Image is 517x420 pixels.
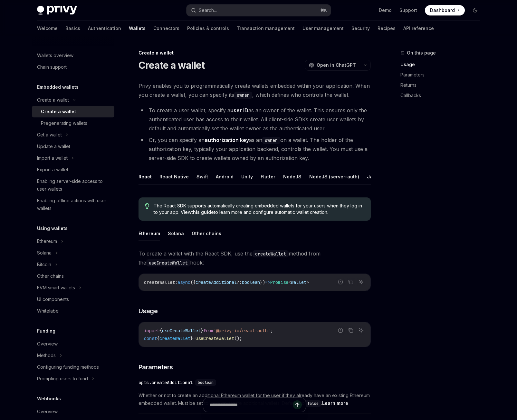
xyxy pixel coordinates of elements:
button: Unity [241,169,253,184]
button: NodeJS [283,169,302,184]
a: Configuring funding methods [32,361,114,373]
code: useCreateWallet [146,259,190,266]
span: => [265,279,270,285]
div: Methods [37,352,56,359]
button: Search...⌘K [187,5,331,16]
span: : [175,279,177,285]
a: Demo [379,7,392,14]
button: Copy the contents from the code block [347,278,355,286]
span: To create a wallet with the React SDK, use the method from the hook: [139,249,371,267]
div: Overview [37,408,58,415]
span: import [144,328,159,334]
a: Dashboard [425,5,465,15]
span: const [144,335,157,341]
button: React Native [159,169,189,184]
a: User management [302,21,344,36]
span: { [159,328,162,334]
a: Parameters [400,70,485,80]
span: }) [260,279,265,285]
div: Prompting users to fund [37,375,88,383]
button: React [139,169,152,184]
button: Flutter [261,169,275,184]
button: Ask AI [357,278,365,286]
button: Solana [32,247,114,259]
div: Ethereum [37,237,57,245]
strong: authorization key [205,137,249,143]
a: Overview [32,406,114,417]
a: Create a wallet [32,106,114,117]
h5: Embedded wallets [37,83,79,91]
span: (); [234,335,242,341]
button: Prompting users to fund [32,373,114,385]
div: Configuring funding methods [37,363,99,371]
a: Transaction management [237,21,295,36]
h5: Funding [37,327,55,335]
h5: Using wallets [37,225,68,232]
div: Chain support [37,63,67,71]
a: Enabling offline actions with user wallets [32,195,114,214]
span: } [190,335,193,341]
div: Get a wallet [37,131,62,139]
span: boolean [242,279,260,285]
a: Callbacks [400,90,485,101]
button: Swift [196,169,208,184]
a: Policies & controls [187,21,229,36]
img: dark logo [37,6,77,15]
a: this guide [191,209,214,215]
div: Pregenerating wallets [41,119,87,127]
div: Whitelabel [37,307,60,315]
span: ; [270,328,273,334]
h1: Create a wallet [139,59,205,71]
h5: Webhooks [37,395,61,403]
span: '@privy-io/react-auth' [214,328,270,334]
button: EVM smart wallets [32,282,114,294]
button: Ethereum [32,235,114,247]
li: Or, you can specify an as an on a wallet. The holder of the authorization key, typically your app... [139,135,371,163]
button: Report incorrect code [336,326,345,335]
span: async [177,279,190,285]
div: Solana [37,249,52,257]
a: Basics [65,21,80,36]
div: Bitcoin [37,261,51,268]
button: Toggle dark mode [470,5,480,15]
a: Whitelabel [32,305,114,317]
button: Android [216,169,234,184]
a: API reference [403,21,434,36]
button: Solana [168,226,184,241]
code: createWallet [253,250,289,257]
a: Pregenerating wallets [32,117,114,129]
div: Export a wallet [37,166,68,174]
span: from [203,328,214,334]
a: Chain support [32,61,114,73]
button: Java [367,169,378,184]
code: owner [234,92,252,99]
span: createWallet [144,279,175,285]
button: Bitcoin [32,259,114,270]
span: Privy enables you to programmatically create wallets embedded within your application. When you c... [139,81,371,99]
span: Parameters [139,363,173,372]
button: Ethereum [139,226,160,241]
span: Wallet [291,279,306,285]
span: useCreateWallet [162,328,201,334]
span: = [193,335,196,341]
input: Ask a question... [210,398,293,412]
a: Connectors [153,21,179,36]
div: Enabling offline actions with user wallets [37,197,110,212]
div: Import a wallet [37,154,68,162]
a: Returns [400,80,485,90]
span: Dashboard [430,7,455,14]
a: Support [399,7,417,14]
div: Create a wallet [37,96,69,104]
button: Get a wallet [32,129,114,141]
a: Wallets [129,21,146,36]
svg: Tip [145,203,149,209]
a: Welcome [37,21,58,36]
span: Open in ChatGPT [317,62,356,68]
span: ?: [237,279,242,285]
span: ⌘ K [320,8,327,13]
a: Overview [32,338,114,350]
span: < [288,279,291,285]
span: } [201,328,203,334]
button: Import a wallet [32,152,114,164]
a: UI components [32,294,114,305]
